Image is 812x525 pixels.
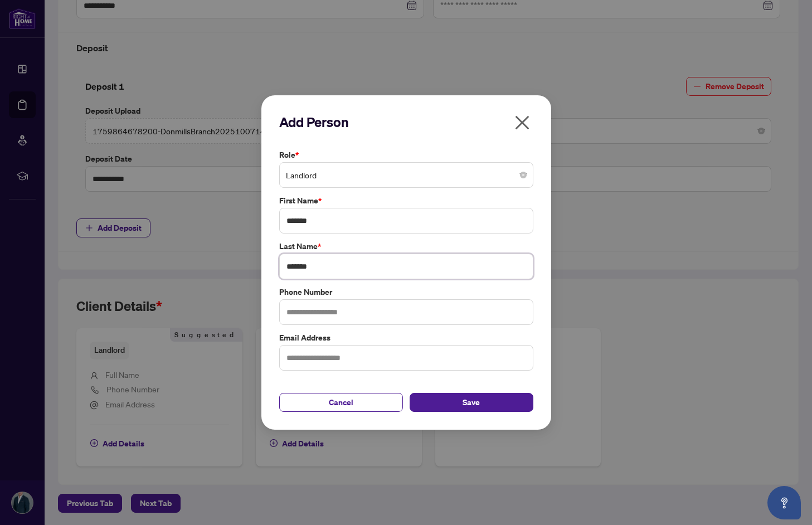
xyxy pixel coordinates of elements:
span: Save [463,393,480,411]
span: Cancel [329,393,353,411]
button: Cancel [279,393,403,412]
span: Landlord [286,164,527,186]
h2: Add Person [279,113,533,131]
label: First Name [279,195,533,207]
label: Last Name [279,240,533,252]
span: close [513,114,531,132]
label: Phone Number [279,286,533,298]
label: Role [279,149,533,161]
span: close-circle [520,172,527,178]
label: Email Address [279,332,533,344]
button: Save [410,393,533,412]
button: Open asap [767,486,801,519]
